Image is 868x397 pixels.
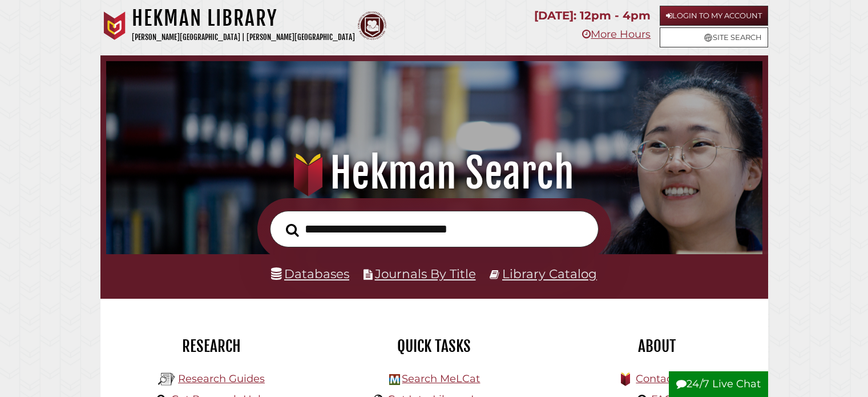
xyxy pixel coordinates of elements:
[100,11,129,40] img: Calvin University
[554,336,760,356] h2: About
[636,372,692,385] a: Contact Us
[109,336,314,356] h2: Research
[402,372,480,385] a: Search MeLCat
[280,220,305,240] button: Search
[132,31,355,44] p: [PERSON_NAME][GEOGRAPHIC_DATA] | [PERSON_NAME][GEOGRAPHIC_DATA]
[358,11,386,40] img: Calvin Theological Seminary
[178,372,265,385] a: Research Guides
[119,148,749,198] h1: Hekman Search
[158,371,175,388] img: Hekman Library Logo
[271,266,349,281] a: Databases
[660,27,768,47] a: Site Search
[502,266,597,281] a: Library Catalog
[389,374,400,385] img: Hekman Library Logo
[375,266,476,281] a: Journals By Title
[534,6,651,26] p: [DATE]: 12pm - 4pm
[286,223,299,236] i: Search
[332,336,537,356] h2: Quick Tasks
[660,6,768,26] a: Login to My Account
[132,6,355,31] h1: Hekman Library
[582,28,651,41] a: More Hours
